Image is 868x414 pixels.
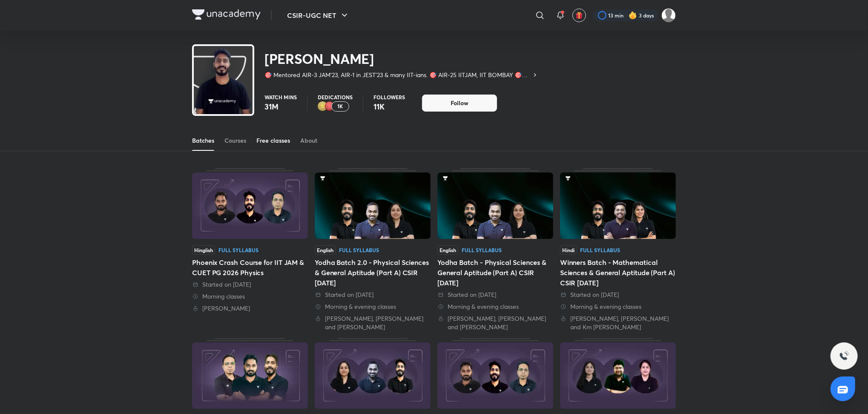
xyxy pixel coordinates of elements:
a: About [300,130,317,151]
span: Hinglish [192,245,215,255]
p: 11K [374,101,405,112]
div: Morning classes [192,292,308,301]
img: Thumbnail [437,172,553,239]
img: Thumbnail [560,172,676,239]
div: Full Syllabus [339,247,379,253]
div: Amit Ranjan, Surbhi Upadhyay and Shanu Arora [315,314,431,331]
button: avatar [572,9,586,22]
div: Morning & evening classes [315,302,431,311]
img: class [194,48,253,116]
div: Winners Batch - Mathematical Sciences & General Aptitude (Part A) CSIR [DATE] [560,257,676,288]
div: Batches [192,136,214,145]
p: Followers [374,95,405,100]
div: Courses [224,136,246,145]
div: Morning & evening classes [560,302,676,311]
div: Started on 31 Jul 2025 [437,290,553,299]
p: 31M [264,101,297,112]
div: Ravi Mittal, Shanu Arora and Km Neetu Gupta [560,314,676,331]
div: Started on 31 Jul 2025 [315,290,431,299]
img: Thumbnail [437,342,553,409]
div: Started on 31 Jul 2025 [560,290,676,299]
div: Yodha Batch 2.0 - Physical Sciences & General Aptitude (Part A) CSIR Dec'25 [315,168,431,331]
img: avatar [575,11,583,19]
div: Full Syllabus [580,247,620,253]
span: English [437,245,458,255]
img: Thumbnail [315,172,431,239]
img: Rai Haldar [661,8,676,23]
img: educator badge1 [325,101,335,112]
div: Phoenix Crash Course for IIT JAM & CUET PG 2026 Physics [192,257,308,278]
p: 1K [338,103,343,109]
img: educator badge2 [318,101,328,112]
img: Thumbnail [192,172,308,239]
h2: [PERSON_NAME] [264,50,538,67]
p: Watch mins [264,95,297,100]
img: streak [629,11,637,20]
button: Follow [422,95,497,112]
div: Yodha Batch 2.0 - Physical Sciences & General Aptitude (Part A) CSIR [DATE] [315,257,431,288]
a: Courses [224,130,246,151]
a: Free classes [256,130,290,151]
span: English [315,245,336,255]
a: Company Logo [192,9,261,22]
p: 🎯 Mentored AIR-3 JAM'23, AIR-1 in JEST'23 & many IIT-ians. 🎯 AIR-25 IITJAM, IIT BOMBAY 🎯 Cracked ... [264,71,532,79]
div: Full Syllabus [462,247,502,253]
img: Company Logo [192,9,261,20]
div: Full Syllabus [218,247,259,253]
button: CSIR-UGC NET [282,7,355,24]
div: Winners Batch - Mathematical Sciences & General Aptitude (Part A) CSIR Dec'25 [560,168,676,331]
div: About [300,136,317,145]
div: Yodha Batch - Physical Sciences & General Aptitude (Part A) CSIR [DATE] [437,257,553,288]
img: ttu [839,351,849,361]
img: Thumbnail [315,342,431,409]
div: Started on 29 Sep 2025 [192,280,308,289]
div: Amit Ranjan, Surbhi Upadhyay and Shanu Arora [437,314,553,331]
p: Dedications [318,95,353,100]
span: Follow [451,99,468,107]
div: Phoenix Crash Course for IIT JAM & CUET PG 2026 Physics [192,168,308,331]
a: Batches [192,130,214,151]
img: Thumbnail [560,342,676,409]
div: Morning & evening classes [437,302,553,311]
div: Free classes [256,136,290,145]
img: Thumbnail [192,342,308,409]
span: Hindi [560,245,577,255]
div: Yodha Batch - Physical Sciences & General Aptitude (Part A) CSIR Dec'25 [437,168,553,331]
div: Shanu Arora [192,304,308,313]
